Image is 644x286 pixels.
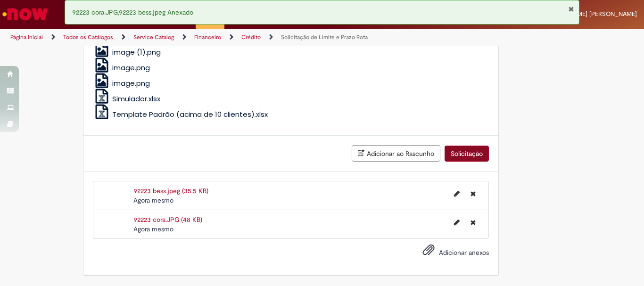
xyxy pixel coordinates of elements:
[93,94,161,104] a: Simulador.xlsx
[7,29,422,46] ul: Trilhas de página
[112,109,268,119] span: Template Padrão (acima de 10 clientes).xlsx
[465,186,481,201] button: Excluir 92223 bess.jpeg
[133,225,173,233] time: 30/09/2025 08:47:40
[465,215,481,230] button: Excluir 92223 cora.JPG
[1,5,50,24] img: ServiceNow
[133,33,174,41] a: Service Catalog
[133,196,173,204] span: Agora mesmo
[93,109,268,119] a: Template Padrão (acima de 10 clientes).xlsx
[93,47,161,57] a: image (1).png
[72,8,193,16] span: 92223 cora.JPG,92223 bess.jpeg Anexado
[420,241,437,263] button: Adicionar anexos
[112,78,150,88] span: image.png
[112,47,161,57] span: image (1).png
[448,215,465,230] button: Editar nome de arquivo 92223 cora.JPG
[133,215,202,224] a: 92223 cora.JPG (48 KB)
[241,33,261,41] a: Crédito
[352,145,440,162] button: Adicionar ao Rascunho
[568,5,574,13] button: Fechar Notificação
[10,33,43,41] a: Página inicial
[112,94,160,104] span: Simulador.xlsx
[540,10,637,18] span: [PERSON_NAME] [PERSON_NAME]
[194,33,221,41] a: Financeiro
[133,196,173,204] time: 30/09/2025 08:47:40
[133,187,208,195] a: 92223 bess.jpeg (35.5 KB)
[448,186,465,201] button: Editar nome de arquivo 92223 bess.jpeg
[63,33,113,41] a: Todos os Catálogos
[439,248,489,257] span: Adicionar anexos
[93,63,150,73] a: image.png
[133,225,173,233] span: Agora mesmo
[281,33,368,41] a: Solicitação de Limite e Prazo Rota
[93,78,150,88] a: image.png
[112,63,150,73] span: image.png
[445,146,489,162] button: Solicitação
